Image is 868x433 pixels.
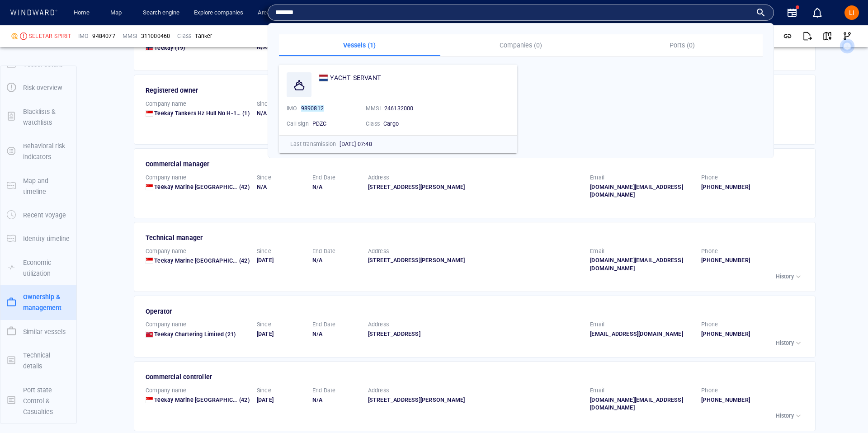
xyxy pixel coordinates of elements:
p: Port state Control & Casualties [23,385,70,418]
button: Risk overview [0,76,76,99]
a: YACHT SERVANT [319,72,381,83]
p: Company name [146,174,186,182]
span: (42) [238,183,250,191]
div: N/A [257,109,305,118]
div: [STREET_ADDRESS][PERSON_NAME] [368,183,583,191]
a: Map [107,5,128,21]
p: Behavioral risk indicators [23,141,70,163]
div: [DOMAIN_NAME][EMAIL_ADDRESS][DOMAIN_NAME] [590,183,694,199]
a: Map and timeline [0,181,76,190]
div: (6075) [46,9,62,23]
div: [DATE] [257,256,305,264]
a: Recent voyage [0,211,76,219]
p: End Date [312,247,336,255]
div: N/A [257,183,305,191]
p: End Date [312,174,336,182]
a: Technical details [0,356,76,364]
p: Phone [701,247,718,255]
p: Since [257,247,271,255]
p: Address [368,386,389,395]
p: Address [368,247,389,255]
button: Visual Link Analysis [837,26,857,46]
span: 3 days [133,232,150,239]
p: Since [257,320,271,329]
a: Vessel details [0,59,76,68]
a: Search engine [139,5,183,21]
span: (1) [241,109,250,118]
button: Port state Control & Casualties [0,378,76,424]
span: Teekay Chartering Limited [154,331,224,338]
span: PDZC [312,120,327,127]
p: Call sign [287,120,309,128]
div: N/A [312,330,361,338]
a: Teekay Marine [GEOGRAPHIC_DATA] (42) [154,257,250,265]
span: (42) [238,396,250,404]
button: Blacklists & watchlists [0,100,76,135]
a: Improve this map [635,273,679,279]
div: [STREET_ADDRESS][PERSON_NAME] [368,396,583,404]
p: Last transmission [290,140,336,148]
p: Company name [146,386,186,395]
a: Teekay Tankers Hz Hull No H-1586 Llc (1) [154,109,250,118]
a: Risk overview [0,83,76,92]
div: [EMAIL_ADDRESS][DOMAIN_NAME] [590,330,694,338]
p: End Date [312,386,336,395]
div: Notification center [812,7,823,18]
button: History [774,409,805,422]
a: Mapbox logo [124,267,164,278]
p: History [776,412,794,420]
div: [DOMAIN_NAME][EMAIL_ADDRESS][DOMAIN_NAME] [590,396,694,412]
button: Economic utilization [0,251,76,286]
p: Company name [146,320,186,329]
a: Home [70,5,93,21]
div: Commercial controller [146,372,805,382]
p: Technical details [23,350,70,372]
p: Class [177,32,191,40]
button: Get link [778,26,797,46]
button: Map [103,5,132,21]
div: 1000km [126,253,152,263]
a: Area analysis [254,5,296,21]
button: Similar vessels [0,320,76,344]
button: Identity timeline [0,227,76,250]
div: 311000460 [141,32,170,40]
a: Teekay Marine [GEOGRAPHIC_DATA] (42) [154,396,250,404]
span: YACHT SERVANT [330,72,381,83]
a: Port state Control & Casualties [0,396,76,405]
a: Teekay Chartering Limited (21) [154,330,236,339]
p: Phone [701,320,718,329]
button: Technical details [0,344,76,378]
p: Vessels (1) [284,40,435,51]
p: Address [368,174,389,182]
button: Export report [797,26,817,46]
button: History [774,270,805,283]
div: [DATE] [257,396,305,404]
div: [PHONE_NUMBER] [701,396,805,404]
span: (21) [224,330,236,339]
p: Identity timeline [23,233,70,244]
span: Teekay Marine Singapore [154,257,251,264]
a: Explore companies [190,5,247,21]
span: YACHT SERVANT [330,74,381,81]
div: Toggle vessel historical path [630,33,643,46]
p: Email [590,386,604,395]
p: IMO [287,104,297,113]
span: Teekay Marine Singapore [154,396,251,403]
div: N/A [312,396,361,404]
div: SELETAR SPIRIT [29,32,71,40]
p: Email [590,320,604,329]
p: Company name [146,100,186,108]
p: Email [590,174,604,182]
div: Commercial manager [146,159,805,169]
p: Ports (0) [607,40,757,51]
p: Phone [701,386,718,395]
mark: 9890812 [301,105,324,112]
div: Cargo [383,120,438,128]
a: Ownership & management [0,298,76,306]
div: Toggle map information layers [658,33,672,46]
p: Economic utilization [23,257,70,279]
